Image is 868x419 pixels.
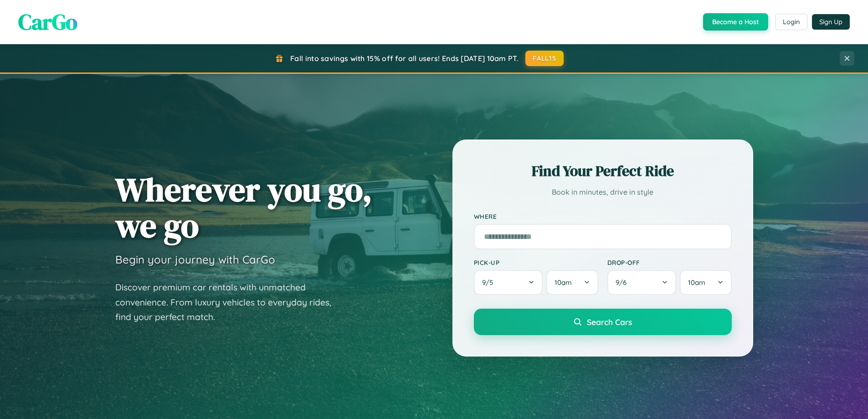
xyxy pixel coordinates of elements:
[18,7,77,37] span: CarGo
[775,14,807,30] button: Login
[525,51,564,66] button: FALL15
[474,259,598,266] label: Pick-up
[474,161,732,181] h2: Find Your Perfect Ride
[607,259,732,266] label: Drop-off
[812,14,850,30] button: Sign Up
[688,278,705,287] span: 10am
[115,171,372,243] h1: Wherever you go, we go
[474,309,732,335] button: Search Cars
[680,270,731,295] button: 10am
[115,280,343,325] p: Discover premium car rentals with unmatched convenience. From luxury vehicles to everyday rides, ...
[587,317,632,327] span: Search Cars
[290,54,519,63] span: Fall into savings with 15% off for all users! Ends [DATE] 10am PT.
[474,270,543,295] button: 9/5
[482,278,498,287] span: 9 / 5
[703,13,768,31] button: Become a Host
[616,278,631,287] span: 9 / 6
[474,186,732,199] p: Book in minutes, drive in style
[546,270,598,295] button: 10am
[555,278,572,287] span: 10am
[474,212,732,220] label: Where
[115,253,275,266] h3: Begin your journey with CarGo
[607,270,677,295] button: 9/6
